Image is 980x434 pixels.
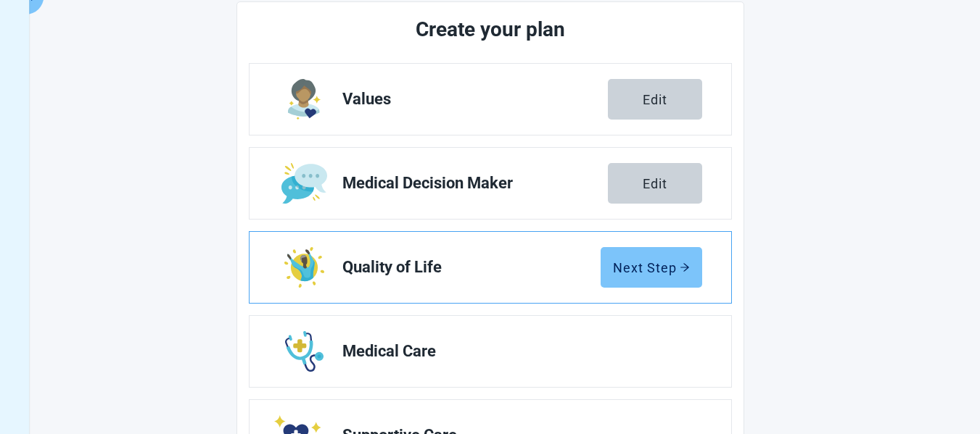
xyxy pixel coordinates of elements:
[303,14,678,46] h2: Create your plan
[601,247,702,288] button: Next Steparrow-right
[643,92,667,107] div: Edit
[680,262,690,272] span: arrow-right
[613,260,690,275] div: Next Step
[643,176,667,191] div: Edit
[250,316,731,387] a: Edit Medical Care section
[342,175,608,192] span: Medical Decision Maker
[342,259,601,276] span: Quality of Life
[608,79,702,120] button: Edit
[250,232,731,303] a: Edit Quality of Life section
[342,343,691,360] span: Medical Care
[608,163,702,204] button: Edit
[250,64,731,135] a: Edit Values section
[250,148,731,219] a: Edit Medical Decision Maker section
[342,91,608,108] span: Values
